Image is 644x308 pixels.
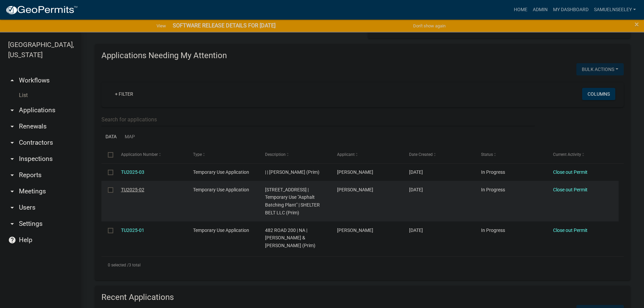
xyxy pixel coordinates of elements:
[553,187,588,192] a: Close out Permit
[101,51,624,61] h4: Applications Needing My Attention
[8,76,16,85] i: arrow_drop_up
[121,187,144,192] a: TU2025-02
[8,139,16,147] i: arrow_drop_down
[193,187,249,192] span: Temporary Use Application
[193,228,249,233] span: Temporary Use Application
[410,20,448,31] button: Don't show again
[8,204,16,212] i: arrow_drop_down
[101,113,535,126] input: Search for applications
[591,3,639,16] a: SamuelNSeeley
[553,169,588,175] a: Close out Permit
[265,169,319,175] span: | | AREVALO, HUGO (Prim)
[173,22,276,29] strong: SOFTWARE RELEASE DETAILS FOR [DATE]
[337,228,373,233] span: Nathan Whitcomb
[511,3,530,16] a: Home
[481,228,505,233] span: In Progress
[121,228,144,233] a: TU2025-01
[481,187,505,192] span: In Progress
[553,228,588,233] a: Close out Permit
[8,122,16,131] i: arrow_drop_down
[193,169,249,175] span: Temporary Use Application
[409,169,423,175] span: 08/27/2025
[337,169,373,175] span: Hugo Arevalo
[530,3,550,16] a: Admin
[409,152,433,157] span: Date Created
[409,228,423,233] span: 04/11/2025
[193,152,202,157] span: Type
[337,187,373,192] span: Max Van Arsdale
[547,147,619,163] datatable-header-cell: Current Activity
[8,155,16,163] i: arrow_drop_down
[114,147,186,163] datatable-header-cell: Application Number
[154,20,169,31] a: View
[553,152,581,157] span: Current Activity
[409,187,423,192] span: 05/27/2025
[259,147,331,163] datatable-header-cell: Description
[108,263,129,267] span: 0 selected /
[265,152,286,157] span: Description
[550,3,591,16] a: My Dashboard
[265,187,320,215] span: 1000 S HWY 99 | Temporary Use "Asphalt Batching Plant" | SHELTER BELT LLC (Prim)
[8,236,16,244] i: help
[110,88,139,100] a: + Filter
[635,20,639,28] button: Close
[8,106,16,114] i: arrow_drop_down
[582,88,615,100] button: Columns
[481,169,505,175] span: In Progress
[337,152,355,157] span: Applicant
[576,63,624,75] button: Bulk Actions
[475,147,547,163] datatable-header-cell: Status
[331,147,403,163] datatable-header-cell: Applicant
[101,292,624,302] h4: Recent Applications
[481,152,493,157] span: Status
[101,147,114,163] datatable-header-cell: Select
[186,147,258,163] datatable-header-cell: Type
[101,126,121,147] a: Data
[403,147,475,163] datatable-header-cell: Date Created
[121,169,144,175] a: TU2025-03
[121,152,158,157] span: Application Number
[8,187,16,195] i: arrow_drop_down
[265,228,315,248] span: 482 ROAD 200 | NA | WHITCOMB, NATHAN M & CANDICE M (Prim)
[121,126,139,147] a: Map
[635,20,639,29] span: ×
[8,171,16,179] i: arrow_drop_down
[8,220,16,228] i: arrow_drop_down
[101,257,624,274] div: 3 total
